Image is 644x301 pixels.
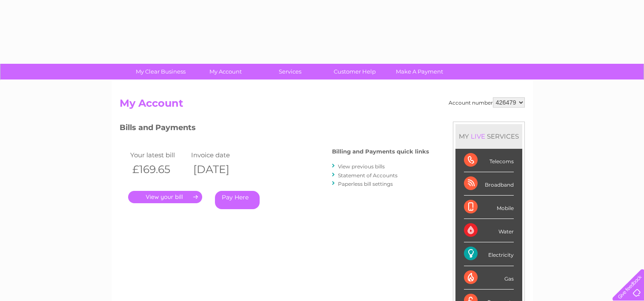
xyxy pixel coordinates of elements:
[338,163,385,170] a: View previous bills
[464,149,514,172] div: Telecoms
[455,124,522,148] div: MY SERVICES
[338,181,393,187] a: Paperless bill settings
[464,219,514,242] div: Water
[128,191,202,203] a: .
[120,97,525,114] h2: My Account
[449,97,525,108] div: Account number
[120,122,429,136] h3: Bills and Payments
[189,161,250,178] th: [DATE]
[338,172,398,179] a: Statement of Accounts
[464,172,514,196] div: Broadband
[332,148,429,155] h4: Billing and Payments quick links
[190,64,260,80] a: My Account
[469,132,487,140] div: LIVE
[464,242,514,266] div: Electricity
[189,149,250,161] td: Invoice date
[128,161,189,178] th: £169.65
[384,64,455,80] a: Make A Payment
[464,196,514,219] div: Mobile
[255,64,325,80] a: Services
[215,191,260,209] a: Pay Here
[320,64,390,80] a: Customer Help
[464,266,514,290] div: Gas
[128,149,189,161] td: Your latest bill
[126,64,196,80] a: My Clear Business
